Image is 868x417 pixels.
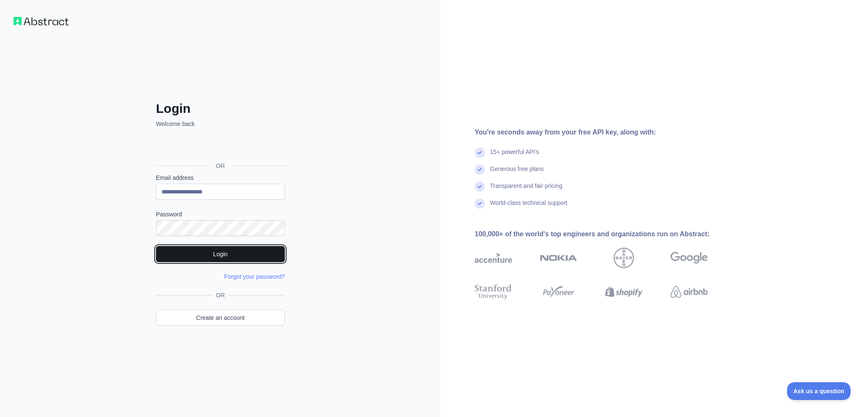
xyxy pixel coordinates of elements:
[156,310,285,326] a: Create an account
[475,165,485,175] img: check mark
[475,148,485,158] img: check mark
[156,174,285,182] label: Email address
[787,382,851,400] iframe: Toggle Customer Support
[209,162,232,170] span: OR
[213,291,228,299] span: OR
[224,273,285,280] a: Forgot your password?
[475,283,512,301] img: stanford university
[490,148,539,165] div: 15+ powerful API's
[540,248,577,268] img: nokia
[490,182,562,199] div: Transparent and fair pricing
[614,248,634,268] img: bayer
[156,120,285,128] p: Welcome back
[670,248,708,268] img: google
[14,17,69,25] img: Workflow
[475,127,735,137] div: You're seconds away from your free API key, along with:
[475,182,485,192] img: check mark
[540,283,577,301] img: payoneer
[475,248,512,268] img: accenture
[156,246,285,262] button: Login
[490,165,544,182] div: Generous free plans
[152,137,287,156] iframe: Sign in with Google Button
[605,283,643,301] img: shopify
[156,210,285,218] label: Password
[670,283,708,301] img: airbnb
[156,101,285,116] h2: Login
[475,229,735,239] div: 100,000+ of the world's top engineers and organizations run on Abstract:
[490,199,568,215] div: World-class technical support
[475,199,485,209] img: check mark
